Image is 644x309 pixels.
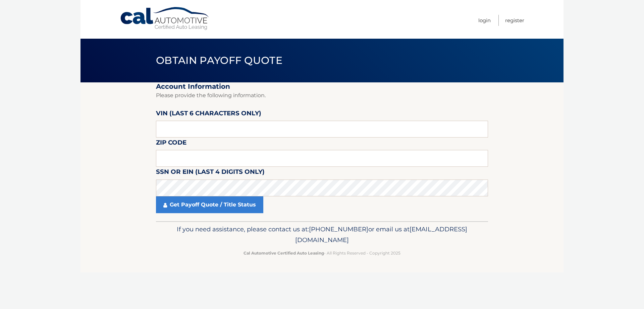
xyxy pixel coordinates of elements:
a: Cal Automotive [120,7,210,31]
label: VIN (last 6 characters only) [156,108,261,121]
h2: Account Information [156,82,488,91]
p: - All Rights Reserved - Copyright 2025 [160,249,484,257]
span: [PHONE_NUMBER] [309,225,368,233]
p: Please provide the following information. [156,91,488,100]
label: Zip Code [156,138,186,150]
a: Register [505,15,524,26]
span: Obtain Payoff Quote [156,54,282,67]
p: If you need assistance, please contact us at: or email us at [160,224,484,245]
label: SSN or EIN (last 4 digits only) [156,167,265,179]
a: Get Payoff Quote / Title Status [156,196,263,213]
strong: Cal Automotive Certified Auto Leasing [244,250,324,256]
a: Login [478,15,491,26]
